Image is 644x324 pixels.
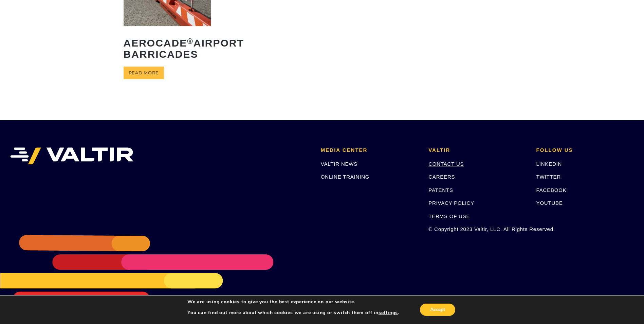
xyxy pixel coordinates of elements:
a: PRIVACY POLICY [428,200,474,206]
p: © Copyright 2023 Valtir, LLC. All Rights Reserved. [428,225,526,233]
p: We are using cookies to give you the best experience on our website. [187,299,399,305]
a: ONLINE TRAINING [321,174,369,180]
button: Accept [420,304,455,316]
a: VALTIR NEWS [321,161,357,167]
a: LINKEDIN [536,161,562,167]
a: PATENTS [428,187,453,193]
h2: Aerocade Airport Barricades [124,32,211,65]
button: settings [379,310,398,316]
sup: ® [187,37,194,46]
a: Read more about “Aerocade® Airport Barricades” [124,67,164,79]
h2: MEDIA CENTER [321,147,418,153]
h2: VALTIR [428,147,526,153]
img: VALTIR [10,147,133,164]
a: YOUTUBE [536,200,563,206]
p: You can find out more about which cookies we are using or switch them off in . [187,310,399,316]
a: CAREERS [428,174,455,180]
a: CONTACT US [428,161,464,167]
h2: FOLLOW US [536,147,634,153]
a: TWITTER [536,174,561,180]
a: FACEBOOK [536,187,567,193]
a: TERMS OF USE [428,213,470,219]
